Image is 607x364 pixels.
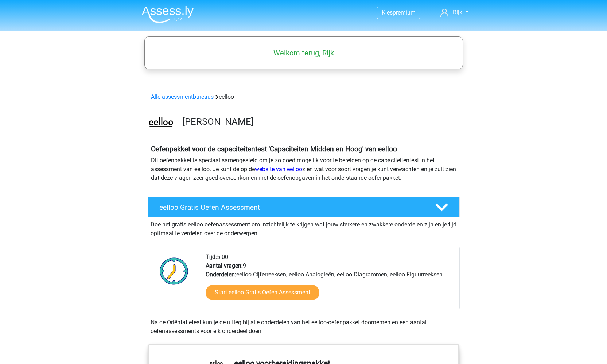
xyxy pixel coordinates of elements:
a: Alle assessmentbureaus [151,93,214,100]
span: Kies [382,9,393,16]
a: Kiespremium [377,8,420,18]
b: Aantal vragen: [206,262,243,269]
a: eelloo Gratis Oefen Assessment [145,197,463,217]
a: Start eelloo Gratis Oefen Assessment [206,285,319,300]
div: Na de Oriëntatietest kun je de uitleg bij alle onderdelen van het eelloo-oefenpakket doornemen en... [148,318,460,336]
img: Klok [156,253,192,289]
div: 5:00 9 eelloo Cijferreeksen, eelloo Analogieën, eelloo Diagrammen, eelloo Figuurreeksen [200,253,459,309]
p: Dit oefenpakket is speciaal samengesteld om je zo goed mogelijk voor te bereiden op de capaciteit... [151,156,456,182]
h3: [PERSON_NAME] [182,116,454,127]
b: Tijd: [206,253,217,260]
img: eelloo.png [148,110,174,136]
h4: eelloo Gratis Oefen Assessment [159,203,423,212]
b: Onderdelen: [206,271,236,278]
span: premium [393,9,416,16]
h5: Welkom terug, Rijk [148,49,459,57]
div: Doe het gratis eelloo oefenassessment om inzichtelijk te krijgen wat jouw sterkere en zwakkere on... [148,217,460,238]
a: Rijk [437,8,471,17]
span: Rijk [453,9,462,16]
b: Oefenpakket voor de capaciteitentest 'Capaciteiten Midden en Hoog' van eelloo [151,145,397,153]
div: eelloo [148,93,459,101]
img: Assessly [142,6,194,23]
a: website van eelloo [255,166,302,173]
